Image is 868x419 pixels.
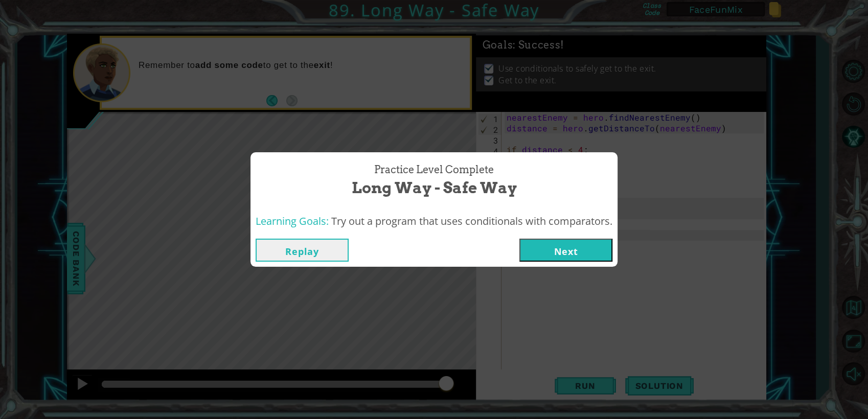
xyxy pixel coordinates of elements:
button: Replay [256,239,349,262]
span: Try out a program that uses conditionals with comparators. [331,214,612,228]
span: Learning Goals: [256,214,329,228]
span: Long Way - Safe Way [352,177,517,199]
span: Practice Level Complete [374,162,494,177]
button: Next [519,239,612,262]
